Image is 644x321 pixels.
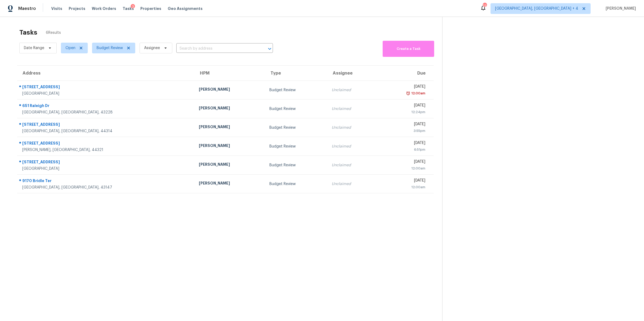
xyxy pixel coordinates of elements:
span: Work Orders [92,6,116,11]
button: Open [266,45,273,53]
div: [DATE] [381,178,425,185]
div: Unclaimed [332,163,373,168]
div: Unclaimed [332,106,373,112]
div: Unclaimed [332,125,373,130]
h2: Tasks [19,30,37,35]
div: 12:00am [381,185,425,190]
div: [PERSON_NAME] [199,143,261,150]
div: [PERSON_NAME] [199,180,261,187]
div: Unclaimed [332,144,373,149]
div: [GEOGRAPHIC_DATA], [GEOGRAPHIC_DATA], 43147 [22,185,190,190]
th: Type [265,66,327,81]
div: [PERSON_NAME] [199,124,261,131]
div: [STREET_ADDRESS] [22,84,190,91]
div: Budget Review [269,163,323,168]
span: Date Range [24,45,44,51]
span: Maestro [18,6,36,11]
th: Due [377,66,434,81]
div: 12:00am [410,91,425,96]
img: Overdue Alarm Icon [406,91,410,96]
div: [PERSON_NAME] [199,87,261,93]
div: [STREET_ADDRESS] [22,159,190,166]
div: Unclaimed [332,181,373,187]
span: Tasks [123,7,134,10]
div: [PERSON_NAME], [GEOGRAPHIC_DATA], 44321 [22,147,190,153]
div: [PERSON_NAME] [199,162,261,168]
span: Geo Assignments [168,6,203,11]
span: [GEOGRAPHIC_DATA], [GEOGRAPHIC_DATA] + 4 [495,6,578,11]
div: [DATE] [381,121,425,128]
span: Open [65,45,75,51]
div: Budget Review [269,106,323,112]
div: Budget Review [269,144,323,149]
span: Create a Task [385,46,431,52]
span: Visits [51,6,62,11]
th: HPM [195,66,265,81]
div: 12:24pm [381,109,425,115]
div: [GEOGRAPHIC_DATA], [GEOGRAPHIC_DATA], 43228 [22,110,190,115]
th: Address [17,66,195,81]
span: Properties [140,6,161,11]
div: [GEOGRAPHIC_DATA] [22,166,190,171]
div: 12:00am [381,166,425,171]
span: [PERSON_NAME] [603,6,636,11]
div: 6:51pm [381,147,425,152]
div: Budget Review [269,181,323,187]
div: [DATE] [381,84,425,91]
div: 651 Raleigh Dr [22,103,190,110]
div: Budget Review [269,87,323,93]
div: 9170 Bridle Ter [22,178,190,185]
div: [DATE] [381,140,425,147]
span: Projects [69,6,85,11]
div: Budget Review [269,125,323,130]
div: [DATE] [381,103,425,109]
div: [GEOGRAPHIC_DATA] [22,91,190,96]
div: 22 [483,3,486,9]
div: [PERSON_NAME] [199,105,261,112]
span: 6 Results [46,30,61,35]
div: 3 [131,4,135,9]
span: Budget Review [97,45,123,51]
input: Search by address [176,45,258,53]
div: 3:55pm [381,128,425,134]
th: Assignee [327,66,377,81]
div: [GEOGRAPHIC_DATA], [GEOGRAPHIC_DATA], 44314 [22,128,190,134]
div: [DATE] [381,159,425,166]
div: [STREET_ADDRESS] [22,122,190,128]
button: Create a Task [383,41,434,57]
div: Unclaimed [332,87,373,93]
span: Assignee [144,45,160,51]
div: [STREET_ADDRESS] [22,141,190,147]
